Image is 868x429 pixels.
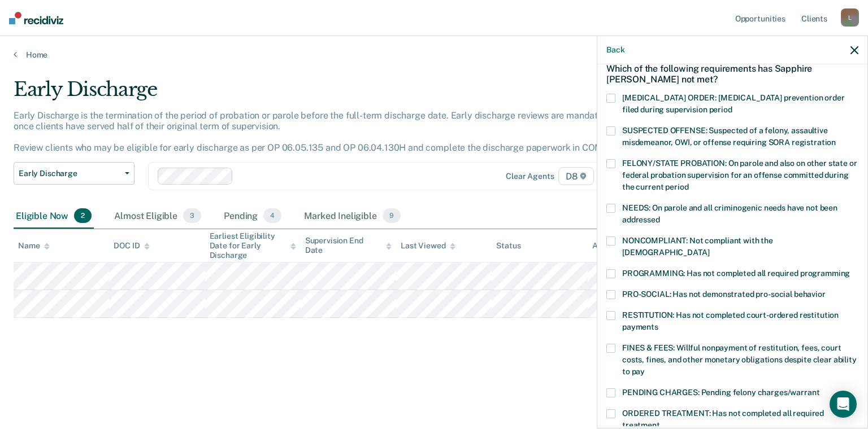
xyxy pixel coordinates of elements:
[302,204,403,229] div: Marked Ineligible
[114,241,150,251] div: DOC ID
[622,343,857,376] span: FINES & FEES: Willful nonpayment of restitution, fees, court costs, fines, and other monetary obl...
[606,54,858,94] div: Which of the following requirements has Sapphire [PERSON_NAME] not met?
[622,236,773,257] span: NONCOMPLIANT: Not compliant with the [DEMOGRAPHIC_DATA]
[14,204,94,229] div: Eligible Now
[183,208,201,223] span: 3
[14,78,665,110] div: Early Discharge
[506,172,554,181] div: Clear agents
[383,208,401,223] span: 9
[622,203,837,224] span: NEEDS: On parole and all criminogenic needs have not been addressed
[222,204,284,229] div: Pending
[622,269,850,278] span: PROGRAMMING: Has not completed all required programming
[210,231,296,260] div: Earliest Eligibility Date for Early Discharge
[305,236,392,255] div: Supervision End Date
[9,12,63,24] img: Recidiviz
[622,126,836,147] span: SUSPECTED OFFENSE: Suspected of a felony, assaultive misdemeanor, OWI, or offense requiring SORA ...
[401,241,455,251] div: Last Viewed
[19,169,120,178] span: Early Discharge
[622,310,839,331] span: RESTITUTION: Has not completed court-ordered restitution payments
[558,167,594,185] span: D8
[496,241,520,251] div: Status
[74,208,92,223] span: 2
[592,241,645,251] div: Assigned to
[18,241,50,251] div: Name
[14,110,663,154] p: Early Discharge is the termination of the period of probation or parole before the full-term disc...
[622,290,826,299] span: PRO-SOCIAL: Has not demonstrated pro-social behavior
[622,388,819,397] span: PENDING CHARGES: Pending felony charges/warrant
[830,391,857,418] div: Open Intercom Messenger
[622,93,845,114] span: [MEDICAL_DATA] ORDER: [MEDICAL_DATA] prevention order filed during supervision period
[606,45,624,55] button: Back
[622,159,857,191] span: FELONY/STATE PROBATION: On parole and also on other state or federal probation supervision for an...
[112,204,203,229] div: Almost Eligible
[263,208,281,223] span: 4
[14,50,854,60] a: Home
[841,8,859,27] div: L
